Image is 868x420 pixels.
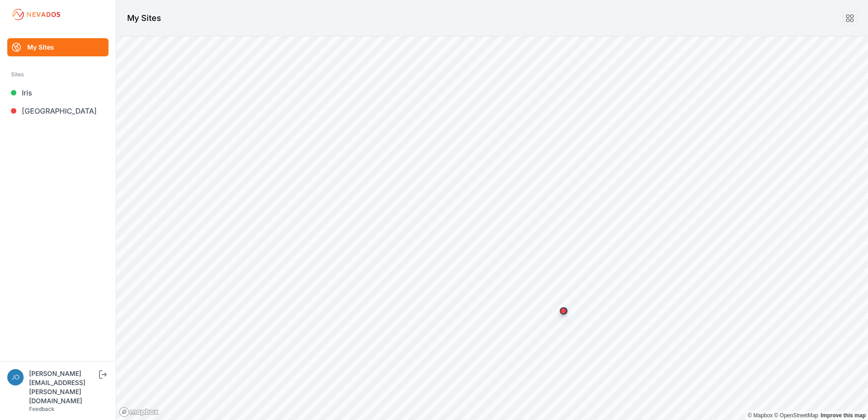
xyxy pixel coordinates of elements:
a: Mapbox [748,412,773,419]
a: Iris [7,84,108,102]
h1: My Sites [127,12,161,25]
canvas: Map [116,36,868,420]
img: Nevados [11,7,62,22]
a: OpenStreetMap [774,412,818,419]
a: Feedback [29,405,54,412]
a: [GEOGRAPHIC_DATA] [7,102,108,120]
a: My Sites [7,38,108,56]
img: jonathan.allen@prim.com [7,369,24,385]
div: Map marker [554,302,572,320]
div: [PERSON_NAME][EMAIL_ADDRESS][PERSON_NAME][DOMAIN_NAME] [29,369,97,405]
a: Mapbox logo [119,407,159,417]
div: Sites [11,69,105,80]
a: Map feedback [821,412,866,419]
